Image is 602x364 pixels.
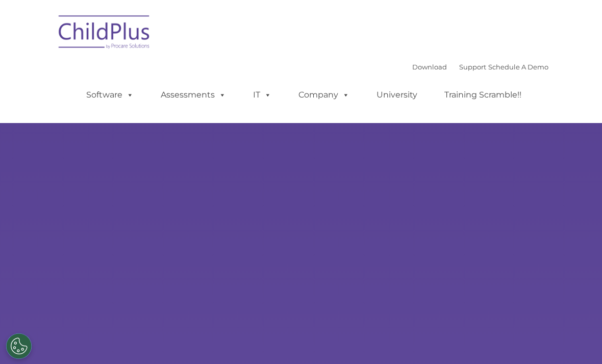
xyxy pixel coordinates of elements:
button: Cookies Settings [6,333,32,359]
a: Training Scramble!! [434,85,532,105]
a: Software [76,85,144,105]
a: Download [412,63,447,71]
a: Schedule A Demo [488,63,548,71]
a: Assessments [150,85,236,105]
img: ChildPlus by Procare Solutions [54,8,156,59]
a: University [366,85,428,105]
a: Support [459,63,486,71]
font: | [412,63,548,71]
a: Company [288,85,360,105]
a: IT [243,85,282,105]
